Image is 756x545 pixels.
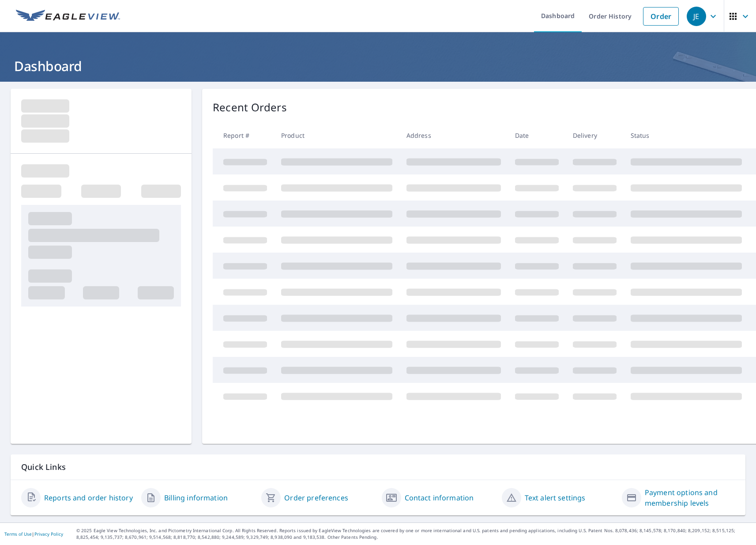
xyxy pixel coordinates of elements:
p: Quick Links [21,462,735,473]
a: Payment options and membership levels [645,487,735,508]
p: | [4,531,63,537]
th: Date [508,122,566,148]
a: Text alert settings [525,492,586,503]
p: Recent Orders [213,99,287,115]
a: Billing information [164,492,228,503]
th: Status [624,122,749,148]
div: JE [687,7,706,26]
th: Product [274,122,399,148]
a: Order [643,7,679,26]
a: Terms of Use [4,531,32,537]
p: © 2025 Eagle View Technologies, Inc. and Pictometry International Corp. All Rights Reserved. Repo... [76,527,752,541]
th: Delivery [566,122,624,148]
th: Report # [213,122,274,148]
a: Reports and order history [44,492,133,503]
a: Privacy Policy [34,531,63,537]
a: Order preferences [284,492,348,503]
h1: Dashboard [11,57,745,75]
a: Contact information [405,492,474,503]
th: Address [399,122,508,148]
img: EV Logo [16,10,120,23]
